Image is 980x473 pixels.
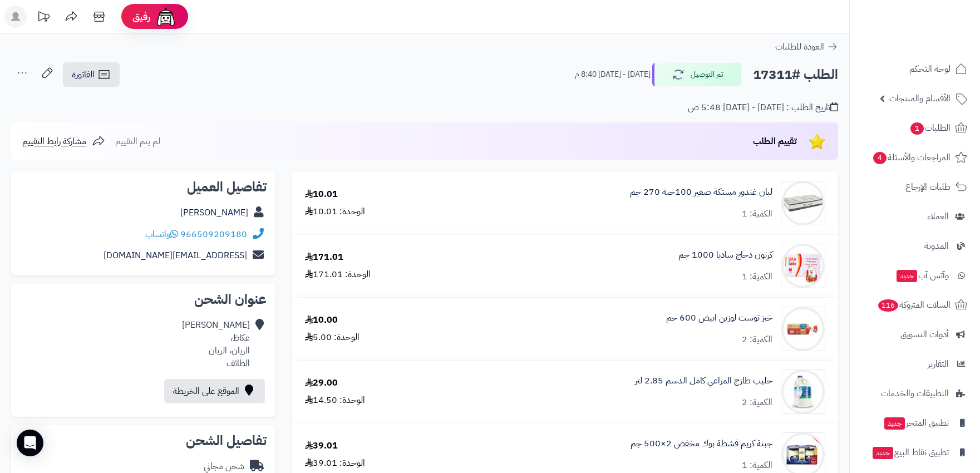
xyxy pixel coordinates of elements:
[145,228,178,241] a: واتساب
[305,268,371,281] div: الوحدة: 171.01
[753,63,838,86] h2: الطلب #17311
[781,181,825,225] img: 1664631413-8ba98025-ed0b-4607-97a9-9f2adb2e6b65.__CR0,0,600,600_PT0_SX300_V1___-90x90.jpg
[204,460,244,473] div: شحن مجاني
[909,61,951,77] span: لوحة التحكم
[305,331,360,344] div: الوحدة: 5.00
[742,208,772,220] div: الكمية: 1
[872,150,951,165] span: المراجعات والأسئلة
[884,417,905,430] span: جديد
[871,445,949,460] span: تطبيق نقاط البيع
[781,307,825,351] img: 1346161d17c4fed3312b52129efa6e1b84aa-90x90.jpg
[856,144,973,171] a: المراجعات والأسئلة4
[305,314,338,327] div: 10.00
[873,447,893,459] span: جديد
[856,56,973,82] a: لوحة التحكم
[688,101,838,114] div: تاريخ الطلب : [DATE] - [DATE] 5:48 ص
[781,244,825,288] img: 12098bb14236aa663b51cc43fe6099d0b61b-90x90.jpg
[666,312,772,324] a: خبز توست لوزين ابيض 600 جم
[897,270,917,282] span: جديد
[305,440,338,452] div: 39.01
[881,386,949,401] span: التطبيقات والخدمات
[305,457,365,470] div: الوحدة: 39.01
[878,299,898,312] span: 116
[877,297,951,313] span: السلات المتروكة
[889,91,951,106] span: الأقسام والمنتجات
[883,415,949,431] span: تطبيق المتجر
[905,179,951,195] span: طلبات الإرجاع
[63,62,120,87] a: الفاتورة
[900,327,949,342] span: أدوات التسويق
[305,377,338,390] div: 29.00
[180,206,248,219] a: [PERSON_NAME]
[856,321,973,348] a: أدوات التسويق
[742,333,772,346] div: الكمية: 2
[753,135,797,148] span: تقييم الطلب
[856,439,973,466] a: تطبيق نقاط البيعجديد
[29,6,57,31] a: تحديثات المنصة
[155,6,177,28] img: ai-face.png
[72,68,95,81] span: الفاتورة
[928,356,949,372] span: التقارير
[115,135,160,148] span: لم يتم التقييم
[305,188,338,201] div: 10.01
[104,249,247,262] a: [EMAIL_ADDRESS][DOMAIN_NAME]
[910,122,924,135] span: 1
[742,459,772,472] div: الكمية: 1
[742,270,772,283] div: الكمية: 1
[164,379,265,403] a: الموقع على الخريطة
[678,249,772,262] a: كرتون دجاج ساديا 1000 جم
[856,174,973,200] a: طلبات الإرجاع
[856,380,973,407] a: التطبيقات والخدمات
[856,203,973,230] a: العملاء
[22,135,86,148] span: مشاركة رابط التقييم
[856,351,973,377] a: التقارير
[909,120,951,136] span: الطلبات
[20,293,267,306] h2: عنوان الشحن
[856,292,973,318] a: السلات المتروكة116
[22,135,105,148] a: مشاركة رابط التقييم
[305,251,343,264] div: 171.01
[652,63,741,86] button: تم التوصيل
[856,262,973,289] a: وآتس آبجديد
[856,233,973,259] a: المدونة
[20,180,267,194] h2: تفاصيل العميل
[305,205,365,218] div: الوحدة: 10.01
[17,430,43,456] div: Open Intercom Messenger
[20,434,267,447] h2: تفاصيل الشحن
[575,69,651,80] small: [DATE] - [DATE] 8:40 م
[630,186,772,199] a: لبان غندور مستكة صغير 100حبة 270 جم
[132,10,150,23] span: رفيق
[873,152,887,164] span: 4
[305,394,365,407] div: الوحدة: 14.50
[856,410,973,436] a: تطبيق المتجرجديد
[635,375,772,387] a: حليب طازج المراعي كامل الدسم 2.85 لتر
[775,40,838,53] a: العودة للطلبات
[742,396,772,409] div: الكمية: 2
[180,228,247,241] a: 966509209180
[781,369,825,414] img: 231687683956884d204b15f120a616788953-90x90.jpg
[182,319,250,369] div: [PERSON_NAME] عكاظ، الريان، الريان الطائف
[895,268,949,283] span: وآتس آب
[927,209,949,224] span: العملاء
[775,40,824,53] span: العودة للطلبات
[924,238,949,254] span: المدونة
[904,28,969,52] img: logo-2.png
[631,437,772,450] a: جبنة كريم قشطة بوك مخفض 2×500 جم
[856,115,973,141] a: الطلبات1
